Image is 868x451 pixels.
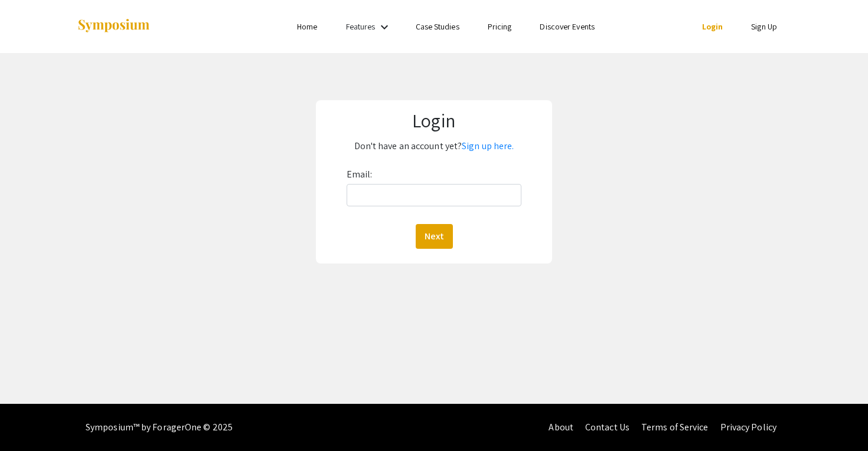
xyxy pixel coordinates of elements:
mat-icon: Expand Features list [377,20,391,34]
a: Pricing [488,21,512,32]
img: Symposium by ForagerOne [77,18,151,34]
a: Discover Events [540,21,595,32]
a: Home [297,21,317,32]
a: Case Studies [416,21,459,32]
a: Sign Up [751,21,777,32]
a: Terms of Service [641,421,709,433]
div: Symposium™ by ForagerOne © 2025 [86,404,233,451]
label: Email: [347,165,373,184]
a: Contact Us [585,421,629,433]
a: Features [346,21,376,32]
a: About [549,421,573,433]
p: Don't have an account yet? [325,137,544,156]
a: Sign up here. [462,140,514,152]
h1: Login [325,109,544,131]
a: Privacy Policy [720,421,776,433]
a: Login [702,21,723,32]
button: Next [416,224,453,249]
